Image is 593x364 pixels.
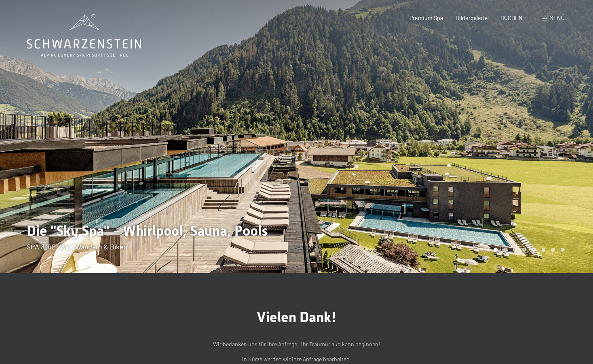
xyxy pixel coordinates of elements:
div: Carousel Pagination [491,248,564,252]
p: Wir bedanken uns für Ihre Anfrage. Ihr Traumurlaub kann beginnen! [119,340,475,349]
div: Carousel Page 1 (Current Slide) [494,248,498,252]
div: Carousel Page 4 [522,248,526,252]
div: Carousel Page 6 [542,248,546,252]
span: Vielen Dank! [257,309,337,325]
a: BUCHEN [500,15,523,21]
p: In Kürze werden wir Ihre Anfrage bearbeiten. [119,355,475,364]
a: Premium Spa [409,15,443,21]
div: Carousel Page 5 [532,248,536,252]
div: Carousel Page 2 [503,248,507,252]
div: Carousel Page 8 [561,248,565,252]
div: Carousel Page 7 [551,248,555,252]
div: Carousel Page 3 [513,248,517,252]
a: Bildergalerie [456,15,488,21]
span: Menü [549,15,565,21]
